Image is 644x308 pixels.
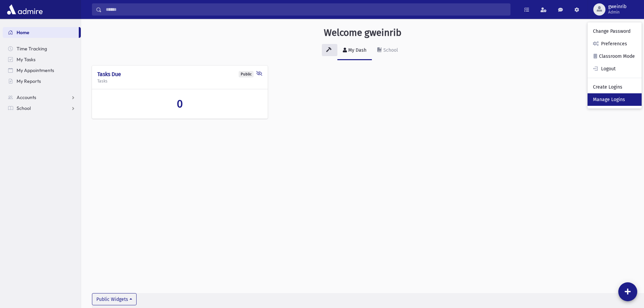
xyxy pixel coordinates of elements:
a: Preferences [588,38,642,50]
button: Public Widgets [92,293,137,305]
a: Home [3,27,79,38]
a: School [3,103,81,114]
span: Home [17,29,29,35]
a: My Reports [3,76,81,87]
a: Create Logins [588,81,642,93]
div: My Dash [347,47,366,53]
h3: Welcome gweinrib [324,27,402,39]
span: 0 [177,97,183,110]
a: Change Password [588,25,642,38]
a: Logout [588,63,642,75]
a: My Dash [337,41,372,60]
a: My Appointments [3,65,81,76]
span: My Appointments [17,67,54,73]
a: Accounts [3,92,81,103]
span: Accounts [17,94,36,100]
input: Search [102,3,510,16]
span: Admin [608,9,626,15]
a: Time Tracking [3,43,81,54]
span: gweinrib [608,4,626,9]
div: School [382,47,398,53]
a: 0 [97,97,262,110]
a: Manage Logins [588,93,642,106]
span: School [17,105,31,111]
h4: Tasks Due [97,71,262,77]
div: Public [239,71,254,77]
a: School [372,41,403,60]
span: My Reports [17,78,41,84]
h5: Tasks [97,79,262,84]
img: AdmirePro [5,3,44,16]
a: My Tasks [3,54,81,65]
span: Time Tracking [17,46,47,52]
span: My Tasks [17,56,35,63]
a: Classroom Mode [588,50,642,63]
